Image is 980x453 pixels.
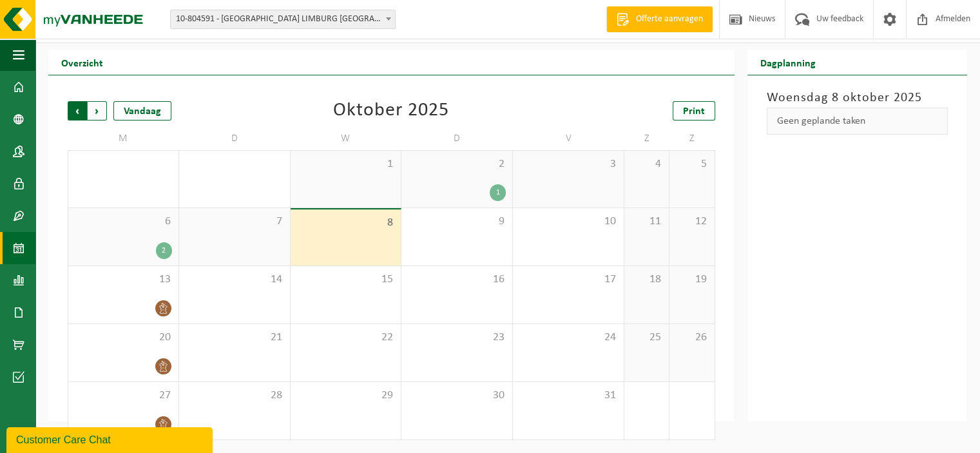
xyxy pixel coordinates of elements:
div: Vandaag [113,101,171,120]
span: 4 [631,157,662,171]
span: 10-804591 - SABCA LIMBURG NV - LUMMEN [170,10,396,29]
span: 10-804591 - SABCA LIMBURG NV - LUMMEN [171,10,395,28]
span: 18 [631,273,662,287]
span: Offerte aanvragen [633,13,706,26]
span: 29 [297,389,395,403]
span: 8 [297,216,395,230]
h3: Woensdag 8 oktober 2025 [767,88,948,108]
td: W [291,127,402,150]
span: 20 [75,331,172,345]
span: 21 [186,331,283,345]
span: 16 [408,273,506,287]
span: Print [683,106,705,117]
span: 22 [297,331,395,345]
span: 11 [631,215,662,229]
span: 3 [519,157,617,171]
span: 7 [186,215,283,229]
span: Volgende [88,101,107,120]
span: Vorige [68,101,87,120]
a: Offerte aanvragen [606,6,713,32]
td: V [513,127,624,150]
a: Print [673,101,715,120]
span: 31 [519,389,617,403]
span: 5 [676,157,707,171]
span: 19 [676,273,707,287]
span: 6 [75,215,172,229]
h2: Dagplanning [747,50,829,75]
span: 25 [631,331,662,345]
span: 13 [75,273,172,287]
span: 28 [186,389,283,403]
td: Z [669,127,715,150]
td: D [401,127,513,150]
span: 23 [408,331,506,345]
span: 17 [519,273,617,287]
h2: Overzicht [48,50,116,75]
span: 10 [519,215,617,229]
div: Geen geplande taken [767,108,948,135]
span: 14 [186,273,283,287]
iframe: chat widget [6,425,215,453]
span: 30 [408,389,506,403]
span: 26 [676,331,707,345]
td: D [179,127,291,150]
span: 1 [297,157,395,171]
div: 2 [156,242,172,259]
div: Oktober 2025 [333,101,449,120]
span: 9 [408,215,506,229]
span: 27 [75,389,172,403]
span: 2 [408,157,506,171]
td: M [68,127,179,150]
td: Z [624,127,669,150]
span: 12 [676,215,707,229]
span: 15 [297,273,395,287]
div: 1 [490,184,506,201]
span: 24 [519,331,617,345]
